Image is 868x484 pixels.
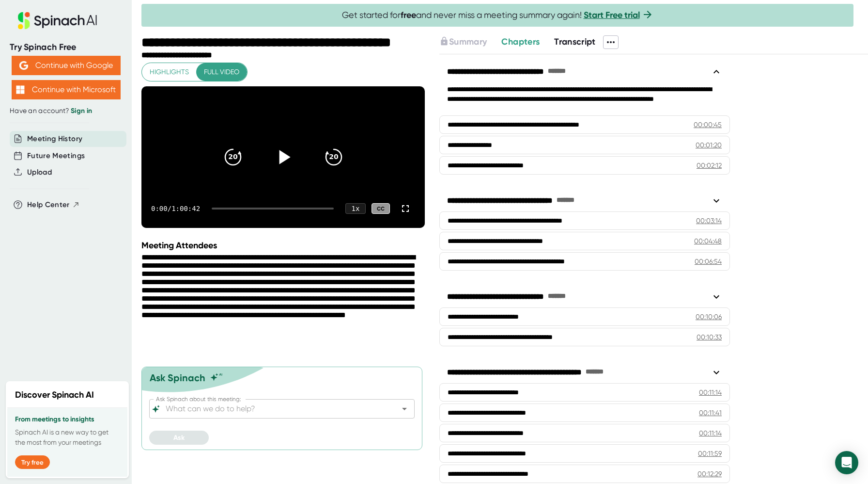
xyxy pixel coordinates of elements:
[698,449,722,458] div: 00:11:59
[173,434,185,442] span: Ask
[149,431,209,445] button: Ask
[10,107,122,115] div: Have an account?
[15,388,94,402] h2: Discover Spinach AI
[694,236,722,246] div: 00:04:48
[141,240,427,251] div: Meeting Attendees
[835,451,858,474] div: Open Intercom Messenger
[150,372,205,384] div: Ask Spinach
[10,42,122,53] div: Try Spinach Free
[699,387,722,397] div: 00:11:14
[401,10,416,20] b: free
[15,416,120,423] h3: From meetings to insights
[699,408,722,418] div: 00:11:41
[501,36,540,47] span: Chapters
[12,80,121,99] button: Continue with Microsoft
[449,36,487,47] span: Summary
[142,63,197,81] button: Highlights
[554,36,596,47] span: Transcript
[150,66,189,78] span: Highlights
[151,205,200,212] div: 0:00 / 1:00:42
[694,120,722,129] div: 00:00:45
[27,199,80,210] button: Help Center
[71,107,92,115] a: Sign in
[584,10,640,20] a: Start Free trial
[372,203,390,214] div: CC
[696,140,722,150] div: 00:01:20
[27,199,70,210] span: Help Center
[554,35,596,48] button: Transcript
[699,428,722,438] div: 00:11:14
[15,455,50,469] button: Try free
[342,10,653,21] span: Get started for and never miss a meeting summary again!
[501,35,540,48] button: Chapters
[27,150,85,161] button: Future Meetings
[27,167,52,178] button: Upload
[345,203,366,214] div: 1 x
[204,66,239,78] span: Full video
[27,133,82,145] button: Meeting History
[439,35,501,49] div: Upgrade to access
[164,402,383,416] input: What can we do to help?
[19,61,28,70] img: Aehbyd4JwY73AAAAAElFTkSuQmCC
[439,35,487,48] button: Summary
[696,312,722,322] div: 00:10:06
[695,257,722,266] div: 00:06:54
[15,427,120,448] p: Spinach AI is a new way to get the most from your meetings
[696,216,722,226] div: 00:03:14
[398,402,411,416] button: Open
[196,63,247,81] button: Full video
[12,56,121,75] button: Continue with Google
[697,332,722,342] div: 00:10:33
[697,161,722,170] div: 00:02:12
[697,469,722,479] div: 00:12:29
